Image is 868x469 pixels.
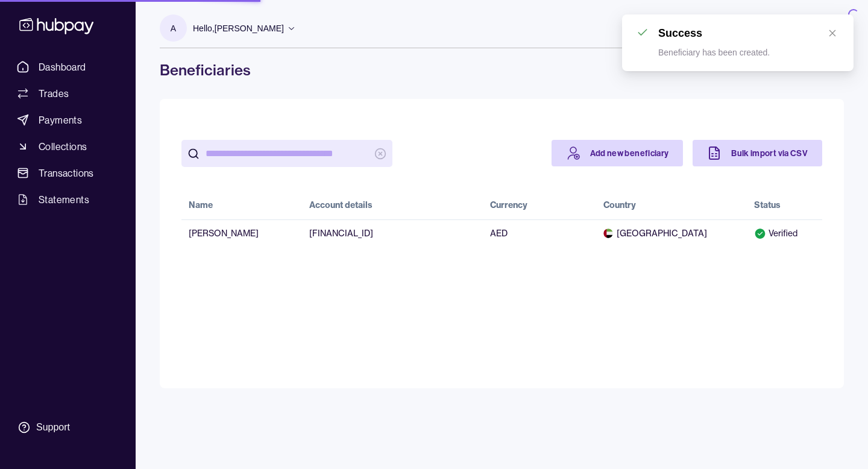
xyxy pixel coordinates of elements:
span: Transactions [39,166,94,180]
span: Statements [39,192,89,207]
div: Verified [754,227,815,239]
td: AED [483,219,596,247]
div: Account details [309,199,373,211]
a: Bulk import via CSV [693,140,822,166]
div: Status [754,199,781,211]
a: Close [826,27,839,40]
a: Support [12,415,124,440]
span: close [828,29,837,37]
span: Collections [39,139,87,154]
div: Support [36,421,70,434]
p: A [171,22,176,35]
a: Payments [12,109,124,131]
td: [FINANCIAL_ID] [302,219,483,247]
a: Add new beneficiary [552,140,684,166]
a: Collections [12,136,124,157]
a: Statements [12,189,124,210]
div: Currency [490,199,527,211]
div: Name [189,199,213,211]
p: Hello, [PERSON_NAME] [193,22,284,35]
a: Dashboard [12,56,124,78]
td: [PERSON_NAME] [181,219,302,247]
p: Beneficiary has been created. [658,48,770,57]
span: [GEOGRAPHIC_DATA] [603,227,740,239]
span: Payments [39,113,82,127]
a: Transactions [12,162,124,184]
span: Trades [39,86,69,101]
div: Country [603,199,636,211]
input: search [206,140,368,167]
h1: Beneficiaries [160,60,844,80]
h1: Success [658,27,702,39]
a: Trades [12,83,124,104]
span: Dashboard [39,60,86,74]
